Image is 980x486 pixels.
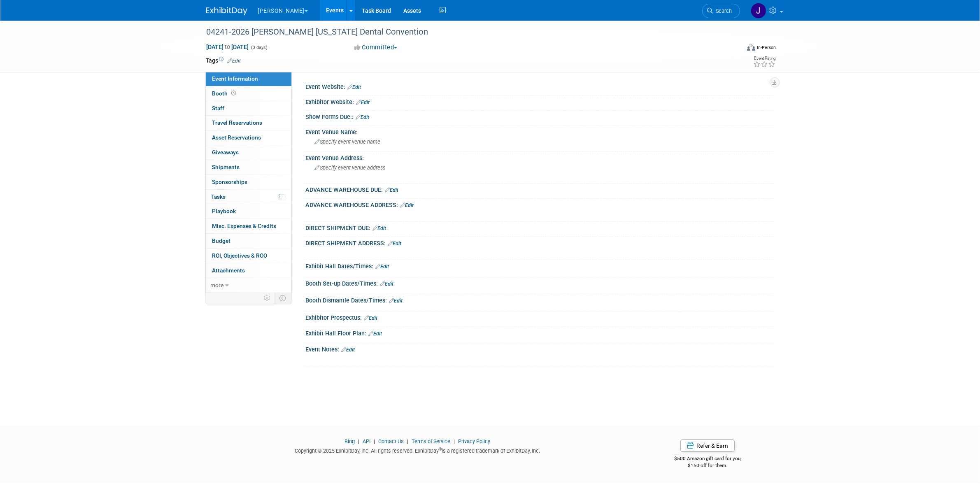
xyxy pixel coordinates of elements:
[405,438,410,444] span: |
[306,152,774,162] div: Event Venue Address:
[206,86,291,101] a: Booth
[452,438,457,444] span: |
[364,315,378,321] a: Edit
[211,282,224,288] span: more
[224,44,232,50] span: to
[212,134,261,141] span: Asset Reservations
[373,226,386,231] a: Edit
[306,343,774,354] div: Event Notes:
[702,4,740,18] a: Search
[641,450,774,469] div: $500 Amazon gift card for you,
[204,25,728,40] div: 04241-2026 [PERSON_NAME] [US_STATE] Dental Convention
[753,56,775,60] div: Event Rating
[380,281,394,287] a: Edit
[372,438,377,444] span: |
[315,139,381,145] span: Specify event venue name
[356,114,370,120] a: Edit
[206,56,241,65] td: Tags
[212,223,277,229] span: Misc. Expenses & Credits
[363,438,370,444] a: API
[206,204,291,219] a: Playbook
[275,293,291,303] td: Toggle Event Tabs
[306,184,774,194] div: ADVANCE WAREHOUSE DUE:
[306,327,774,338] div: Exhibit Hall Floor Plan:
[378,438,404,444] a: Contact Us
[306,312,774,322] div: Exhibitor Prospectus:
[212,193,226,200] span: Tasks
[680,439,735,452] a: Refer & Earn
[757,44,776,51] div: In-Person
[206,445,629,455] div: Copyright © 2025 ExhibitDay, Inc. All rights reserved. ExhibitDay is a registered trademark of Ex...
[306,294,774,305] div: Booth Dismantle Dates/Times:
[206,190,291,204] a: Tasks
[206,7,247,15] img: ExhibitDay
[206,101,291,116] a: Staff
[230,90,238,96] span: Booth not reserved yet
[206,175,291,189] a: Sponsorships
[388,241,402,246] a: Edit
[206,160,291,174] a: Shipments
[261,293,275,303] td: Personalize Event Tab Strip
[458,438,490,444] a: Privacy Policy
[306,81,774,91] div: Event Website:
[713,8,732,14] span: Search
[345,438,355,444] a: Blog
[212,252,268,259] span: ROI, Objectives & ROO
[212,208,236,214] span: Playbook
[306,237,774,248] div: DIRECT SHIPMENT ADDRESS:
[369,331,382,337] a: Edit
[212,90,238,97] span: Booth
[306,126,774,136] div: Event Venue Name:
[385,187,399,193] a: Edit
[342,347,355,353] a: Edit
[306,199,774,209] div: ADVANCE WAREHOUSE ADDRESS:
[348,84,361,90] a: Edit
[315,165,386,171] span: Specify event venue address
[228,58,241,64] a: Edit
[212,179,248,185] span: Sponsorships
[351,43,400,52] button: Committed
[400,202,414,208] a: Edit
[212,164,240,170] span: Shipments
[747,44,755,51] img: Format-Inperson.png
[356,438,361,444] span: |
[251,45,268,50] span: (3 days)
[641,462,774,469] div: $150 off for them.
[212,149,239,156] span: Giveaways
[376,264,389,270] a: Edit
[212,237,231,244] span: Budget
[206,43,249,51] span: [DATE] [DATE]
[212,119,263,126] span: Travel Reservations
[306,222,774,233] div: DIRECT SHIPMENT DUE:
[412,438,450,444] a: Terms of Service
[206,249,291,263] a: ROI, Objectives & ROO
[206,72,291,86] a: Event Information
[206,145,291,160] a: Giveaways
[439,447,442,451] sup: ®
[306,96,774,107] div: Exhibitor Website:
[389,298,403,304] a: Edit
[306,260,774,271] div: Exhibit Hall Dates/Times:
[206,130,291,145] a: Asset Reservations
[356,100,370,105] a: Edit
[306,277,774,288] div: Booth Set-up Dates/Times:
[206,234,291,248] a: Budget
[212,105,225,112] span: Staff
[212,75,258,82] span: Event Information
[206,263,291,278] a: Attachments
[206,116,291,130] a: Travel Reservations
[206,278,291,293] a: more
[212,267,245,274] span: Attachments
[306,111,774,121] div: Show Forms Due::
[751,3,766,19] img: Justin Newborn
[691,43,776,55] div: Event Format
[206,219,291,233] a: Misc. Expenses & Credits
